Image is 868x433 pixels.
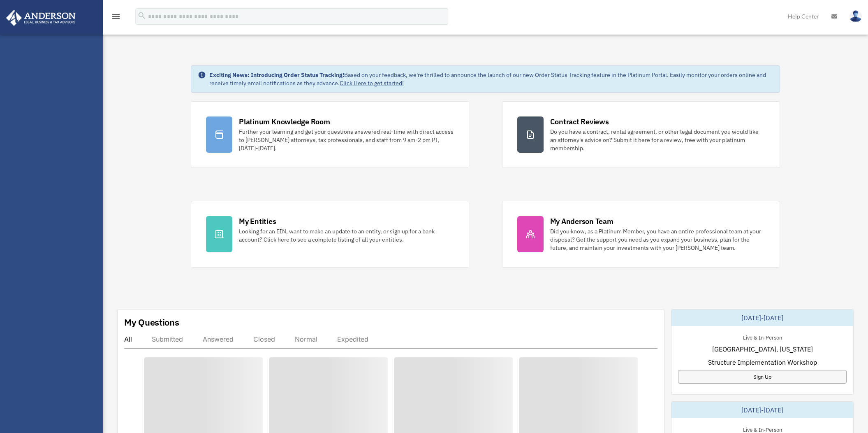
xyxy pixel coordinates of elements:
[678,370,847,384] a: Sign Up
[191,201,469,268] a: My Entities Looking for an EIN, want to make an update to an entity, or sign up for a bank accoun...
[4,10,78,26] img: Anderson Advisors Platinum Portal
[849,10,862,22] img: User Pic
[203,335,234,343] div: Answered
[550,227,765,252] div: Did you know, as a Platinum Member, you have an entire professional team at your disposal? Get th...
[550,128,765,152] div: Do you have a contract, rental agreement, or other legal document you would like an attorney's ad...
[191,101,469,168] a: Platinum Knowledge Room Further your learning and get your questions answered real-time with dire...
[111,12,121,21] i: menu
[253,335,275,343] div: Closed
[209,71,773,87] div: Based on your feedback, we're thrilled to announce the launch of our new Order Status Tracking fe...
[340,79,404,87] a: Click Here to get started!
[239,216,276,226] div: My Entities
[111,14,121,21] a: menu
[550,216,613,226] div: My Anderson Team
[736,333,789,341] div: Live & In-Person
[239,128,454,152] div: Further your learning and get your questions answered real-time with direct access to [PERSON_NAM...
[708,357,817,367] span: Structure Implementation Workshop
[209,71,344,79] strong: Exciting News: Introducing Order Status Tracking!
[550,116,609,127] div: Contract Reviews
[502,101,780,168] a: Contract Reviews Do you have a contract, rental agreement, or other legal document you would like...
[295,335,317,343] div: Normal
[239,116,330,127] div: Platinum Knowledge Room
[152,335,183,343] div: Submitted
[124,316,179,328] div: My Questions
[671,402,853,418] div: [DATE]-[DATE]
[337,335,368,343] div: Expedited
[137,11,146,20] i: search
[712,344,813,354] span: [GEOGRAPHIC_DATA], [US_STATE]
[502,201,780,268] a: My Anderson Team Did you know, as a Platinum Member, you have an entire professional team at your...
[671,310,853,326] div: [DATE]-[DATE]
[124,335,132,343] div: All
[239,227,454,244] div: Looking for an EIN, want to make an update to an entity, or sign up for a bank account? Click her...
